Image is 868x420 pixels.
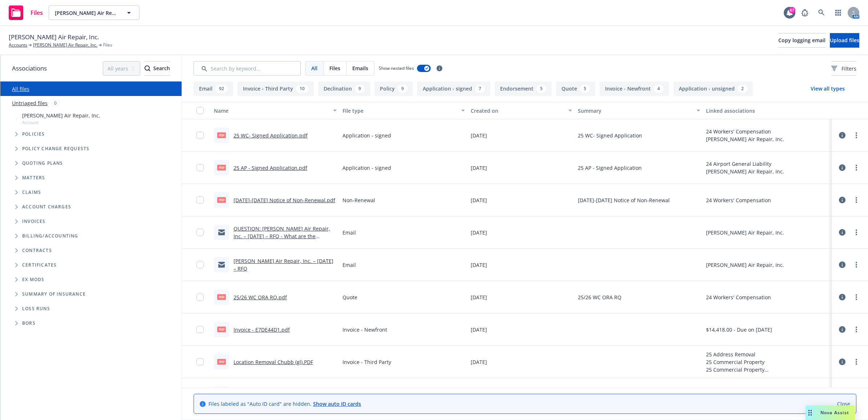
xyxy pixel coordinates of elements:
a: All files [12,85,29,92]
span: 25 WC- Signed Application [578,132,642,139]
div: 5 [536,85,546,93]
span: All [311,64,317,72]
svg: Search [145,65,150,71]
button: Application - signed [417,81,490,96]
a: Report a Bug [798,5,812,20]
span: [PERSON_NAME] Air Repair, Inc. [22,112,100,119]
div: Tree Example [0,110,182,229]
div: 5 [580,85,590,93]
span: Invoices [22,219,46,224]
a: QUESTION: [PERSON_NAME] Air Repair, Inc. – [DATE] – RFQ - What are the receipts? [234,225,330,247]
div: 92 [215,85,228,93]
a: 25 AP - Signed Application.pdf [234,164,307,171]
span: [PERSON_NAME] Air Repair, Inc. [55,9,118,17]
span: Files [31,10,43,16]
span: Copy logging email [778,37,826,44]
button: Filters [831,61,856,76]
div: Linked associations [706,107,829,115]
span: pdf [217,197,226,203]
a: [PERSON_NAME] Air Repair, Inc. – [DATE] – RFQ [234,257,333,272]
button: Summary [575,102,703,119]
span: Claims [22,190,41,195]
button: Nova Assist [806,405,855,420]
span: Matters [22,176,45,180]
div: 10 [296,85,308,93]
div: 24 Workers' Compensation [706,128,784,135]
a: 25/26 Comm Prop Chubb - Location Removal .PDF [234,387,320,401]
span: [DATE] [471,358,487,366]
a: more [852,163,861,172]
div: Name [214,107,329,115]
span: Show nested files [379,65,414,71]
div: Folder Tree Example [0,229,182,331]
button: Linked associations [703,102,832,119]
span: Quoting plans [22,161,63,165]
span: pdf [217,327,226,332]
button: View all types [799,81,856,96]
button: File type [340,102,468,119]
a: more [852,196,861,204]
div: 25 Address Removal [706,351,779,358]
span: Application - signed [342,132,391,139]
span: [PERSON_NAME] Air Repair, Inc. [9,32,99,42]
a: more [852,260,861,269]
a: Search [814,5,829,20]
span: [DATE] [471,261,487,269]
span: Associations [12,64,47,73]
span: Loss Runs [22,307,50,311]
span: Files labeled as "Auto ID card" are hidden. [208,400,361,408]
div: Search [145,61,170,75]
span: 25 AP - Signed Application [578,164,642,172]
span: Nova Assist [820,409,849,416]
div: 7 [475,85,485,93]
div: 9 [355,85,365,93]
span: Filters [831,65,856,72]
input: Toggle Row Selected [196,293,204,301]
span: Invoice - Third Party [342,358,391,366]
a: 25 WC- Signed Application.pdf [234,132,308,139]
div: [PERSON_NAME] Air Repair, Inc. [706,261,784,269]
button: Invoice - Newfront [600,81,669,96]
div: 24 Workers' Compensation [706,196,771,204]
span: Email [342,229,356,236]
span: Policy change requests [22,147,89,151]
a: more [852,357,861,366]
button: Email [194,81,233,96]
a: Switch app [831,5,845,20]
a: [PERSON_NAME] Air Repair, Inc. [33,42,97,48]
div: [PERSON_NAME] Air Repair, Inc. [706,168,784,175]
button: Invoice - Third Party [238,81,314,96]
span: Billing/Accounting [22,234,78,238]
span: pdf [217,132,226,138]
button: Quote [556,81,595,96]
button: Name [211,102,340,119]
span: pdf [217,165,226,170]
div: 25 Commercial Property [706,366,779,373]
span: Ex Mods [22,277,44,282]
input: Select all [196,107,204,114]
a: Show auto ID cards [313,400,361,407]
a: Accounts [9,42,27,48]
a: more [852,293,861,301]
input: Toggle Row Selected [196,358,204,365]
button: [PERSON_NAME] Air Repair, Inc. [49,5,139,20]
span: Account charges [22,205,71,209]
div: File type [342,107,457,115]
span: [DATE] [471,326,487,333]
a: 25/26 WC ORA RQ.pdf [234,294,287,301]
div: 2 [738,85,747,93]
a: Files [6,3,46,23]
div: 67 [789,7,795,13]
span: [DATE]-[DATE] Notice of Non-Renewal [578,196,670,204]
a: more [852,131,861,140]
button: Endorsement [495,81,552,96]
span: Policies [22,132,45,136]
input: Toggle Row Selected [196,326,204,333]
span: Non-Renewal [342,196,375,204]
button: SearchSearch [145,61,170,76]
span: Files [103,42,112,48]
a: more [852,228,861,237]
span: Certificates [22,263,57,267]
div: $14,418.00 - Due on [DATE] [706,326,772,333]
span: Application - signed [342,164,391,172]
